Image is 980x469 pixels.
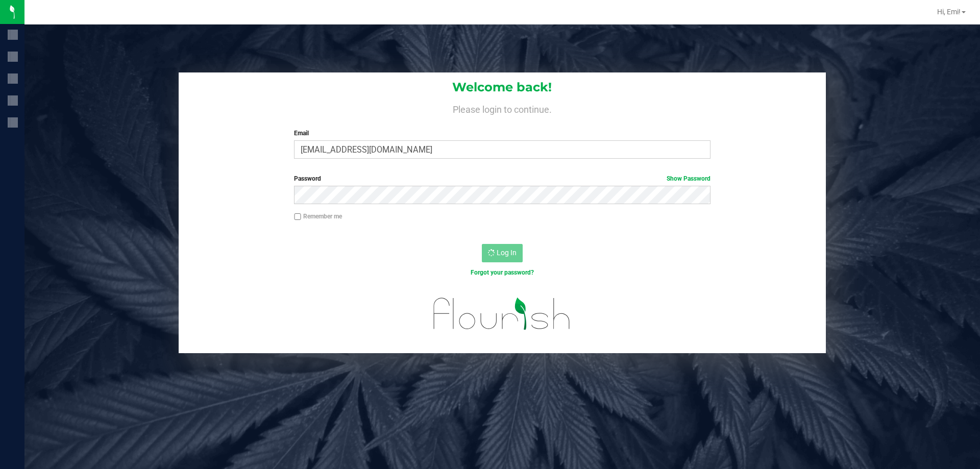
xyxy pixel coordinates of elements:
[294,212,342,221] label: Remember me
[294,175,321,182] span: Password
[471,269,534,276] a: Forgot your password?
[937,8,961,16] span: Hi, Emi!
[667,175,710,182] a: Show Password
[179,102,826,114] h4: Please login to continue.
[421,288,583,340] img: flourish_logo.svg
[497,249,517,257] span: Log In
[179,81,826,94] h1: Welcome back!
[482,244,523,262] button: Log In
[294,213,301,220] input: Remember me
[294,129,710,138] label: Email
